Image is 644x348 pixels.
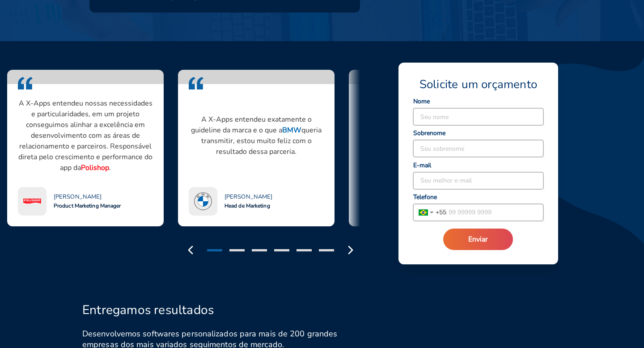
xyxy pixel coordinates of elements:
span: [PERSON_NAME] [225,193,272,200]
input: Seu sobrenome [413,140,543,157]
h2: Entregamos resultados [82,302,214,318]
span: Solicite um orçamento [419,77,537,92]
span: [PERSON_NAME] [54,193,102,200]
p: A X-Apps entendeu exatamente o guideline da marca e o que a queria transmitir, estou muito feliz ... [189,114,324,157]
span: Product Marketing Manager [54,202,121,209]
input: Seu nome [413,108,543,125]
input: Seu melhor e-mail [413,172,543,189]
span: Head de Marketing [225,202,270,209]
button: Enviar [443,229,513,250]
strong: BMW [282,125,301,135]
p: A X-Apps entendeu nossas necessidades e particularidades, em um projeto conseguimos alinhar a exc... [18,98,153,173]
span: Enviar [468,234,488,244]
input: 99 99999 9999 [446,204,543,221]
strong: Polishop [81,163,109,173]
span: + 55 [436,208,446,217]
